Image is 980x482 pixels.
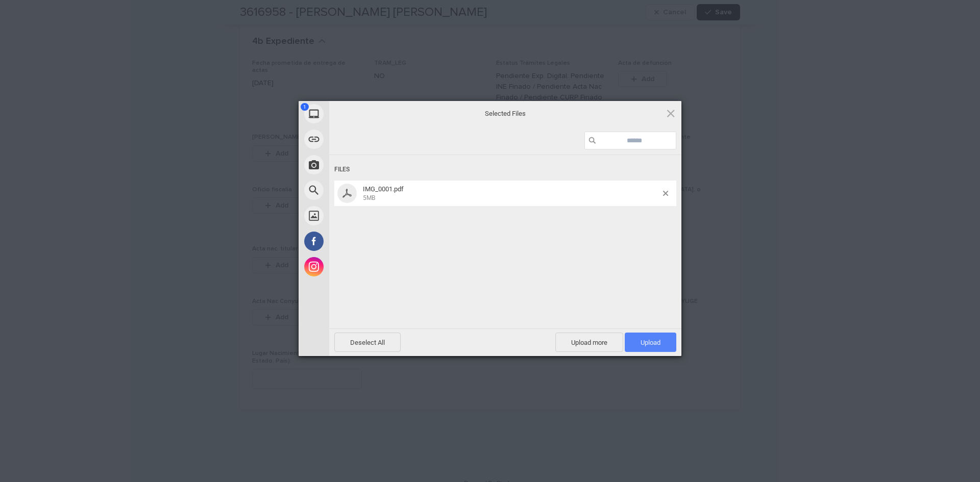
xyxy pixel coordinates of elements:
div: Take Photo [299,152,421,177]
span: IMG_0001.pdf [360,185,663,202]
span: Upload [625,333,676,352]
span: 1 [301,103,309,111]
div: Web Search [299,177,421,203]
div: Unsplash [299,203,421,229]
div: Instagram [299,254,421,280]
div: My Device [299,101,421,126]
div: Files [334,160,676,179]
span: 5MB [363,194,375,201]
span: Click here or hit ESC to close picker [665,108,676,119]
div: Facebook [299,229,421,254]
span: Upload [641,339,660,346]
span: Upload more [555,333,623,352]
div: Link (URL) [299,126,421,152]
span: Selected Files [403,109,607,118]
span: IMG_0001.pdf [363,185,404,193]
span: Deselect All [334,333,401,352]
